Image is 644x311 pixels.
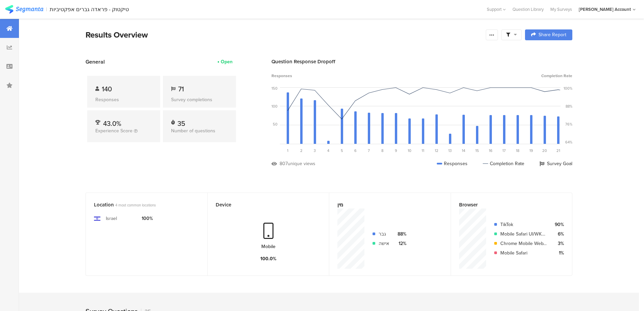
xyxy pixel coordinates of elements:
[221,58,233,65] div: Open
[379,230,389,238] div: גבר
[500,249,547,257] div: Mobile Safari
[565,139,572,145] div: 64%
[381,148,383,153] span: 8
[459,201,553,208] div: Browser
[94,201,188,208] div: Location
[566,104,572,109] div: 88%
[95,96,152,103] div: Responses
[437,160,468,167] div: Responses
[435,148,438,153] span: 12
[177,118,185,125] div: 35
[271,104,278,109] div: 100
[500,221,547,228] div: TikTok
[422,148,424,153] span: 11
[102,84,112,94] span: 140
[509,6,547,13] a: Question Library
[341,148,343,153] span: 5
[500,230,547,238] div: Mobile Safari UI/WKWebView
[462,148,465,153] span: 14
[489,148,493,153] span: 16
[216,201,310,208] div: Device
[271,58,572,65] div: Question Response Dropoff
[500,240,547,247] div: Chrome Mobile WebView
[327,148,329,153] span: 4
[408,148,411,153] span: 10
[475,148,479,153] span: 15
[5,5,43,14] img: segmanta logo
[547,6,575,13] a: My Surveys
[483,160,524,167] div: Completion Rate
[271,86,278,91] div: 150
[300,148,303,153] span: 2
[579,6,631,13] div: [PERSON_NAME] Account
[50,6,129,13] div: טיקטוק - פראדה גברים אפקטיביות
[539,32,566,37] span: Share Report
[261,243,276,250] div: Mobile
[103,118,121,129] span: 43.0%
[552,221,564,228] div: 90%
[552,249,564,257] div: 1%
[288,160,315,167] div: unique views
[556,148,560,153] span: 21
[337,201,431,208] div: מין
[142,215,153,222] div: 100%
[529,148,533,153] span: 19
[395,240,406,247] div: 12%
[368,148,370,153] span: 7
[314,148,316,153] span: 3
[171,127,215,134] span: Number of questions
[564,86,572,91] div: 100%
[86,29,482,41] div: Results Overview
[287,148,288,153] span: 1
[178,84,184,94] span: 71
[395,148,397,153] span: 9
[516,148,519,153] span: 18
[273,121,278,127] div: 50
[86,58,105,66] span: General
[46,5,47,13] div: |
[540,160,572,167] div: Survey Goal
[106,215,117,222] div: Israel
[502,148,506,153] span: 17
[115,202,156,208] span: 4 most common locations
[354,148,357,153] span: 6
[541,73,572,79] span: Completion Rate
[448,148,452,153] span: 13
[552,230,564,238] div: 6%
[565,121,572,127] div: 76%
[280,160,288,167] div: 807
[271,73,292,79] span: Responses
[379,240,389,247] div: אישה
[171,96,228,103] div: Survey completions
[260,255,277,262] div: 100.0%
[395,230,406,238] div: 88%
[487,4,506,15] div: Support
[552,240,564,247] div: 3%
[95,127,133,134] span: Experience Score
[542,148,547,153] span: 20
